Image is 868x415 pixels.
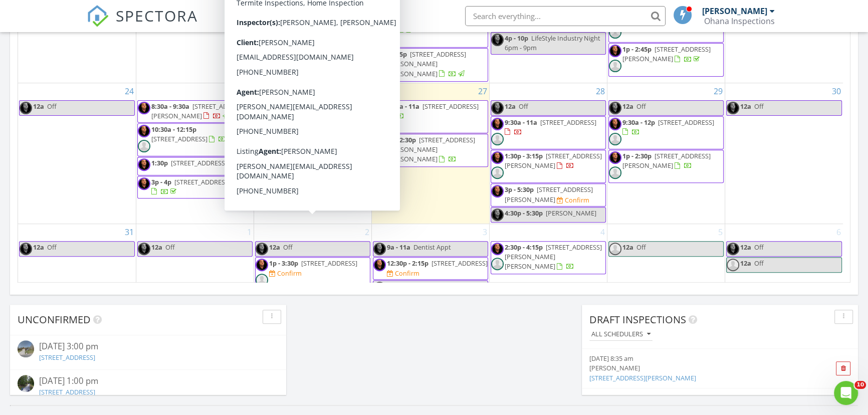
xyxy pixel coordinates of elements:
span: Off [754,259,764,268]
div: [DATE] 8:35 am [589,354,807,363]
span: [STREET_ADDRESS] [422,102,479,111]
span: 1p - 2:30p [622,151,652,160]
span: 12a [269,243,280,252]
div: [PERSON_NAME] [589,363,807,373]
span: 12a [740,102,751,111]
td: Go to September 3, 2025 [371,224,489,325]
span: 9:30a - 11a [387,102,419,111]
a: Confirm [269,269,302,278]
a: 1:30p [STREET_ADDRESS] [151,158,246,167]
td: Go to August 26, 2025 [254,83,371,224]
div: [DATE] 3:00 pm [39,340,257,353]
span: [STREET_ADDRESS][PERSON_NAME] [622,45,711,63]
a: 3p - 5:30p [STREET_ADDRESS][PERSON_NAME] Confirm [491,183,606,206]
span: 12a [505,102,516,111]
span: [STREET_ADDRESS][PERSON_NAME] [505,151,602,170]
a: [STREET_ADDRESS] [39,353,95,362]
td: Go to August 28, 2025 [490,83,607,224]
td: Go to September 5, 2025 [607,224,725,325]
div: Confirm [277,269,302,277]
div: Confirm [565,196,589,204]
span: 10:30a - 12:15p [151,125,196,134]
span: [STREET_ADDRESS][PERSON_NAME][PERSON_NAME] [387,50,466,78]
a: 1p - 2:45p [STREET_ADDRESS][PERSON_NAME] [608,43,724,76]
a: Go to August 31, 2025 [123,224,136,240]
a: 9:30a - 11a [STREET_ADDRESS] [491,116,606,149]
img: img_7436.jpg [138,102,150,114]
span: 12:30p - 2:15p [387,259,428,268]
img: default-user-f0147aede5fd5fa78ca7ade42f37bd4542148d508eef1c3d3ea960f66861d68b.jpg [491,133,504,145]
a: 3p - 4p [STREET_ADDRESS] [137,176,253,198]
span: Off [636,243,646,252]
span: [STREET_ADDRESS][PERSON_NAME] [505,185,593,203]
img: default-user-f0147aede5fd5fa78ca7ade42f37bd4542148d508eef1c3d3ea960f66861d68b.jpg [138,140,150,152]
div: [DATE] 1:00 pm [39,375,257,387]
td: Go to August 29, 2025 [607,83,725,224]
td: Go to August 30, 2025 [725,83,843,224]
span: [STREET_ADDRESS][PERSON_NAME][PERSON_NAME] [269,102,370,130]
span: [STREET_ADDRESS][PERSON_NAME] [622,151,711,170]
span: Off [47,102,57,111]
a: 2:30p - 4:15p [STREET_ADDRESS][PERSON_NAME][PERSON_NAME] [491,241,606,274]
img: img_7436.jpg [491,34,504,46]
span: 12a [151,243,162,252]
td: Go to August 31, 2025 [18,224,136,325]
img: default-user-f0147aede5fd5fa78ca7ade42f37bd4542148d508eef1c3d3ea960f66861d68b.jpg [373,150,386,163]
img: img_7436.jpg [256,243,268,255]
span: [STREET_ADDRESS][PERSON_NAME] [269,135,357,154]
td: Go to September 4, 2025 [490,224,607,325]
a: 1p - 2:30p [STREET_ADDRESS][PERSON_NAME] [622,151,711,170]
iframe: Intercom live chat [834,381,858,405]
img: default-user-f0147aede5fd5fa78ca7ade42f37bd4542148d508eef1c3d3ea960f66861d68b.jpg [256,117,268,129]
span: 12a [740,243,751,252]
a: Go to August 29, 2025 [712,83,725,99]
img: default-user-f0147aede5fd5fa78ca7ade42f37bd4542148d508eef1c3d3ea960f66861d68b.jpg [727,259,739,271]
span: 1:30p [151,158,168,167]
a: Go to September 1, 2025 [245,224,254,240]
img: img_7436.jpg [373,50,386,62]
a: Go to August 24, 2025 [123,83,136,99]
a: 4p - 5p [STREET_ADDRESS][PERSON_NAME][PERSON_NAME] [387,50,466,78]
a: 1:30p [STREET_ADDRESS] [137,157,253,175]
span: 4p - 10p [505,34,528,43]
img: default-user-f0147aede5fd5fa78ca7ade42f37bd4542148d508eef1c3d3ea960f66861d68b.jpg [609,133,621,145]
a: 1p - 3:30p [STREET_ADDRESS] Confirm [255,257,370,290]
a: Confirm [387,269,419,278]
img: img_7436.jpg [491,151,504,164]
img: img_7436.jpg [138,125,150,137]
img: default-user-f0147aede5fd5fa78ca7ade42f37bd4542148d508eef1c3d3ea960f66861d68b.jpg [373,31,386,44]
img: default-user-f0147aede5fd5fa78ca7ade42f37bd4542148d508eef1c3d3ea960f66861d68b.jpg [491,166,504,179]
img: img_7436.jpg [138,177,150,190]
span: 10 [854,381,866,389]
img: img_7436.jpg [373,243,386,255]
a: 9:30a - 11a [STREET_ADDRESS] [505,118,596,136]
a: 1p - 2:30p [STREET_ADDRESS][PERSON_NAME][PERSON_NAME] [387,135,475,163]
div: All schedulers [591,331,650,338]
img: img_7436.jpg [609,102,621,114]
button: All schedulers [589,328,653,341]
td: Go to August 27, 2025 [371,83,489,224]
span: Dentist Appt [413,243,451,252]
a: Confirm [557,195,589,205]
div: Confirm [395,269,419,277]
a: 9:30a - 12p [STREET_ADDRESS] [622,118,714,136]
span: 12a [33,102,44,111]
span: 4:30p - 5:30p [505,209,543,218]
img: img_7436.jpg [727,102,739,114]
img: default-user-f0147aede5fd5fa78ca7ade42f37bd4542148d508eef1c3d3ea960f66861d68b.jpg [256,274,268,286]
a: 1p - 3:30p [STREET_ADDRESS] [269,259,357,268]
a: Go to September 2, 2025 [363,224,371,240]
a: Go to August 30, 2025 [830,83,843,99]
img: img_7436.jpg [138,243,150,255]
span: 4p - 5p [387,50,407,59]
img: img_7436.jpg [256,135,268,148]
span: NAHREP - 6pm Chapter Appreciation [387,282,479,300]
img: img_7436.jpg [609,151,621,164]
span: 9:30a - 12p [622,118,655,127]
td: Go to August 24, 2025 [18,83,136,224]
span: SPECTORA [116,5,198,26]
span: [PERSON_NAME] [546,209,596,218]
div: [PERSON_NAME] [702,6,767,16]
a: Go to August 27, 2025 [476,83,489,99]
a: 1p - 2:45p [STREET_ADDRESS][PERSON_NAME] [255,134,370,167]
